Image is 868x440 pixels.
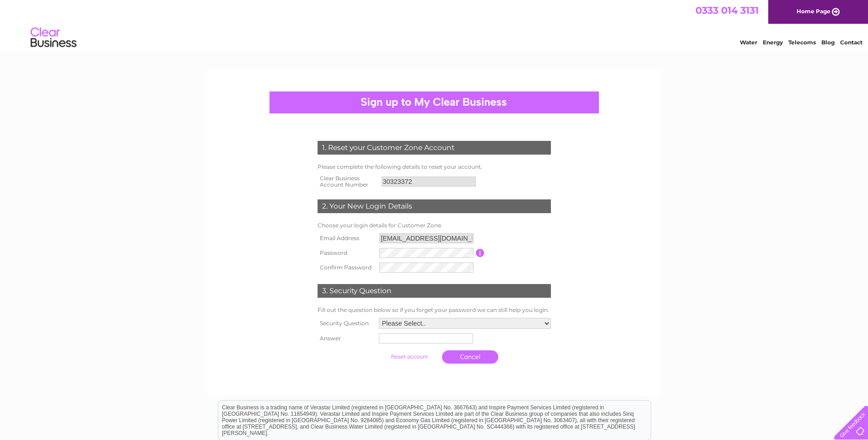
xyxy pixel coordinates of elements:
a: Blog [821,39,835,46]
th: Clear Business Account Number [315,172,379,191]
div: 2. Your New Login Details [318,199,551,213]
a: Cancel [442,350,498,364]
input: Submit [381,350,437,363]
td: Choose your login details for Customer Zone. [315,220,553,231]
div: 1. Reset your Customer Zone Account [318,141,551,155]
td: Please complete the following details to reset your account. [315,161,553,172]
a: Water [740,39,757,46]
th: Security Question [315,316,377,331]
td: Fill out the question below so if you forget your password we can still help you login. [315,305,553,316]
img: logo.png [30,24,77,52]
div: Clear Business is a trading name of Verastar Limited (registered in [GEOGRAPHIC_DATA] No. 3667643... [218,5,651,44]
a: 0333 014 3131 [695,5,759,16]
th: Email Address [315,231,377,246]
div: 3. Security Question [318,284,551,298]
a: Contact [840,39,863,46]
th: Confirm Password [315,260,377,275]
a: Telecoms [788,39,816,46]
th: Answer [315,331,377,346]
input: Information [476,249,485,257]
a: Energy [763,39,783,46]
th: Password [315,246,377,260]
